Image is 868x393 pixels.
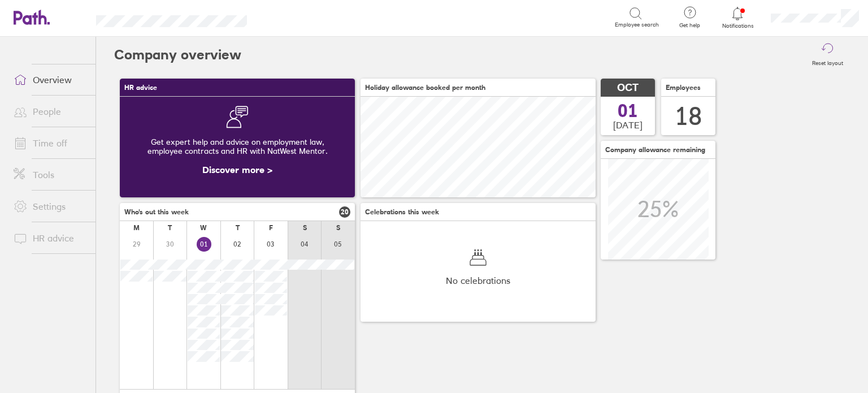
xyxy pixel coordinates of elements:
span: Celebrations this week [365,208,439,216]
span: Employee search [615,21,659,28]
span: Employees [666,84,701,92]
span: HR advice [124,84,157,92]
a: Time off [5,132,96,154]
a: Settings [5,195,96,218]
label: Reset layout [805,57,850,67]
div: T [236,224,240,232]
span: Holiday allowance booked per month [365,84,485,92]
a: Discover more > [202,164,272,175]
div: S [303,224,307,232]
span: Get help [671,22,708,29]
span: Company allowance remaining [605,146,705,154]
a: Overview [5,68,96,91]
span: 01 [618,102,638,120]
a: Notifications [719,6,756,29]
div: M [133,224,140,232]
div: Get expert help and advice on employment law, employee contracts and HR with NatWest Mentor. [129,128,346,165]
span: Who's out this week [124,208,189,216]
a: HR advice [5,227,96,249]
div: F [269,224,273,232]
div: S [336,224,340,232]
div: 18 [675,102,702,131]
span: No celebrations [446,275,510,286]
span: 20 [339,206,350,218]
span: OCT [617,82,639,94]
a: People [5,100,96,123]
h2: Company overview [114,37,241,73]
button: Reset layout [805,37,850,73]
div: Search [277,12,306,22]
div: T [168,224,172,232]
div: W [200,224,207,232]
a: Tools [5,163,96,186]
span: [DATE] [613,120,643,130]
span: Notifications [719,23,756,29]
